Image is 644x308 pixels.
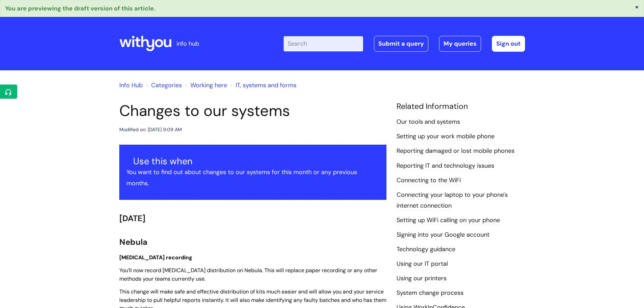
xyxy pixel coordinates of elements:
p: You want to find out about changes to our systems for this month or any previous months. [126,167,379,189]
li: Working here [184,80,227,91]
a: IT, systems and forms [236,81,296,89]
span: [MEDICAL_DATA] recording [119,254,192,261]
a: Sign out [492,36,525,51]
a: Submit a query [374,36,428,51]
button: × [635,4,639,10]
span: Nebula [119,237,147,247]
p: info hub [176,38,199,49]
li: Solution home [144,80,182,91]
span: [DATE] [119,213,145,223]
h3: Use this when [133,156,379,167]
a: Using our IT portal [397,260,448,268]
a: Connecting your laptop to your phone's internet connection [397,191,508,210]
a: Connecting to the WiFi [397,176,461,185]
a: Technology guidance [397,245,455,254]
h4: Related Information [397,102,525,111]
a: System change process [397,289,463,298]
a: Setting up WiFi calling on your phone [397,216,500,225]
a: Setting up your work mobile phone [397,132,495,141]
a: Working here [190,81,227,89]
h1: Changes to our systems [119,102,386,120]
a: Our tools and systems [397,118,460,126]
a: My queries [439,36,481,51]
a: Signing into your Google account [397,231,490,239]
a: Info Hub [119,81,143,89]
div: | - [284,36,525,51]
a: Reporting damaged or lost mobile phones [397,147,515,156]
a: Reporting IT and technology issues [397,162,494,170]
a: Using our printers [397,274,447,283]
a: Categories [151,81,182,89]
div: Modified on: [DATE] 9:09 AM [119,125,182,134]
li: IT, systems and forms [229,80,296,91]
span: You’ll now record [MEDICAL_DATA] distribution on Nebula. This will replace paper recording or any... [119,267,377,282]
input: Search [284,36,363,51]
